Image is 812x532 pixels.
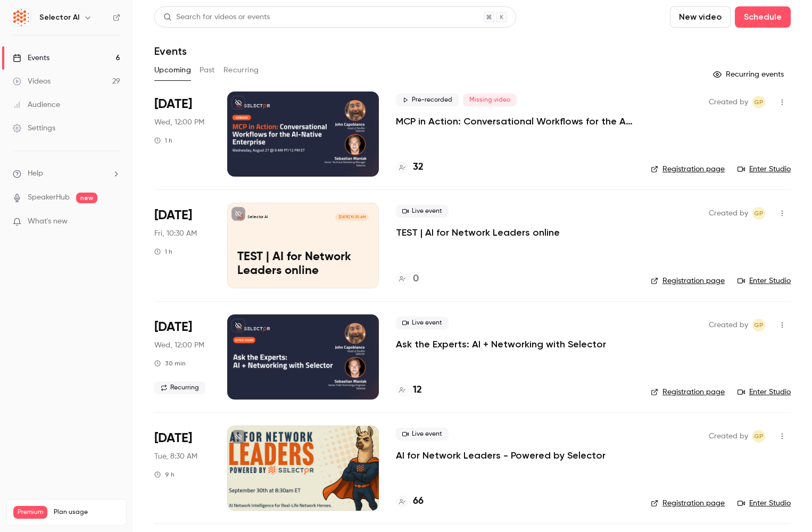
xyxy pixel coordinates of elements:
[670,6,731,28] button: New video
[752,430,765,443] span: Gianna Papagni
[154,62,191,79] button: Upcoming
[651,276,725,286] a: Registration page
[154,451,197,462] span: Tue, 8:30 AM
[413,383,422,397] h4: 12
[227,203,379,288] a: TEST | AI for Network Leaders onlineSelector AI[DATE] 10:30 AMTEST | AI for Network Leaders online
[738,276,791,286] a: Enter Studio
[54,508,120,517] span: Plan usage
[39,12,79,23] h6: Selector AI
[651,498,725,509] a: Registration page
[752,207,765,220] span: Gianna Papagni
[396,160,424,174] a: 32
[200,62,215,79] button: Past
[154,92,210,177] div: Aug 27 Wed, 12:00 PM (America/New York)
[154,247,172,256] div: 1 h
[651,387,725,397] a: Registration page
[396,205,449,218] span: Live event
[28,216,68,227] span: What's new
[413,494,424,509] h4: 66
[709,430,748,443] span: Created by
[396,317,449,329] span: Live event
[154,426,210,511] div: Sep 30 Tue, 8:30 AM (America/New York)
[237,251,369,278] p: TEST | AI for Network Leaders online
[13,168,120,179] li: help-dropdown-opener
[28,192,70,203] a: SpeakerHub
[154,117,204,128] span: Wed, 12:00 PM
[738,498,791,509] a: Enter Studio
[754,319,764,331] span: GP
[76,193,97,203] span: new
[154,136,172,145] div: 1 h
[752,319,765,331] span: Gianna Papagni
[651,164,725,174] a: Registration page
[754,430,764,443] span: GP
[154,228,197,239] span: Fri, 10:30 AM
[154,381,205,394] span: Recurring
[154,207,192,224] span: [DATE]
[13,99,60,110] div: Audience
[247,214,268,220] p: Selector AI
[396,383,422,397] a: 12
[735,6,791,28] button: Schedule
[107,217,120,227] iframe: Noticeable Trigger
[396,94,459,106] span: Pre-recorded
[396,494,424,509] a: 66
[154,96,192,113] span: [DATE]
[709,319,748,331] span: Created by
[396,272,419,286] a: 0
[413,272,419,286] h4: 0
[335,213,368,221] span: [DATE] 10:30 AM
[13,76,51,87] div: Videos
[154,314,210,400] div: Sep 17 Wed, 12:00 PM (America/New York)
[709,96,748,109] span: Created by
[754,207,764,220] span: GP
[752,96,765,109] span: Gianna Papagni
[13,506,47,519] span: Premium
[413,160,424,174] h4: 32
[154,340,204,351] span: Wed, 12:00 PM
[738,164,791,174] a: Enter Studio
[709,207,748,220] span: Created by
[154,319,192,336] span: [DATE]
[28,168,43,179] span: Help
[396,338,606,351] a: Ask the Experts: AI + Networking with Selector
[396,428,449,440] span: Live event
[708,66,791,83] button: Recurring events
[13,53,49,63] div: Events
[396,226,560,239] a: TEST | AI for Network Leaders online
[463,94,517,106] span: Missing video
[738,387,791,397] a: Enter Studio
[13,9,30,26] img: Selector AI
[154,45,187,57] h1: Events
[13,123,55,134] div: Settings
[396,115,634,128] a: MCP in Action: Conversational Workflows for the AI-Native Enterprise
[154,430,192,447] span: [DATE]
[754,96,764,109] span: GP
[154,359,186,368] div: 30 min
[163,12,270,23] div: Search for videos or events
[154,470,175,479] div: 9 h
[154,203,210,288] div: Sep 12 Fri, 9:30 AM (America/Chicago)
[223,62,259,79] button: Recurring
[396,449,606,462] a: AI for Network Leaders - Powered by Selector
